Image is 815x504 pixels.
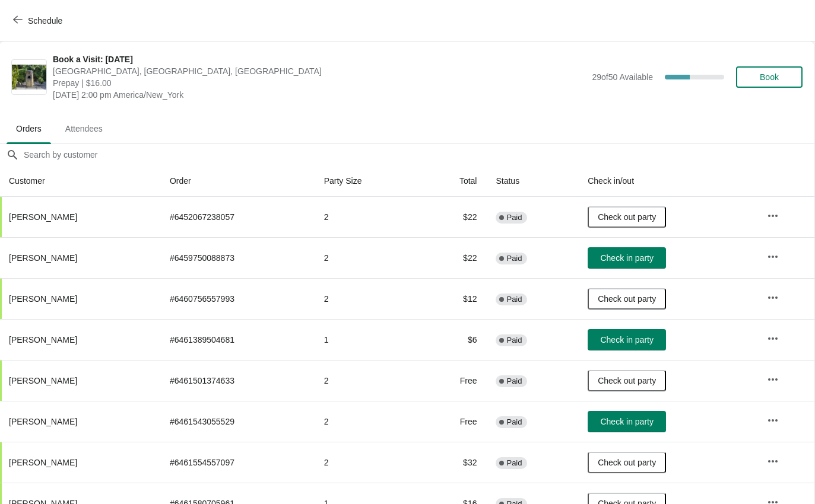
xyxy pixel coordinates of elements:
span: Check out party [598,458,656,467]
span: Paid [506,417,522,427]
td: # 6461501374633 [160,360,315,401]
td: Free [419,360,486,401]
span: Schedule [28,16,62,25]
td: # 6452067238057 [160,197,315,237]
td: $32 [419,442,486,483]
span: Prepay | $16.00 [53,77,586,89]
span: Check in party [600,253,653,263]
span: [GEOGRAPHIC_DATA], [GEOGRAPHIC_DATA], [GEOGRAPHIC_DATA] [53,65,586,77]
td: 1 [315,319,419,360]
td: # 6461543055529 [160,401,315,442]
td: # 6459750088873 [160,237,315,278]
button: Schedule [6,10,72,31]
span: Check in party [600,335,653,344]
button: Check out party [588,288,666,310]
th: Total [419,165,486,197]
img: Book a Visit: August 2025 [12,65,46,90]
span: Check in party [600,417,653,426]
span: Orders [7,118,51,139]
button: Check out party [588,452,666,473]
button: Check in party [588,329,666,350]
span: 29 of 50 Available [592,72,653,82]
th: Party Size [315,165,419,197]
input: Search by customer [23,144,814,165]
span: Paid [506,377,522,386]
button: Check out party [588,206,666,228]
th: Status [486,165,578,197]
button: Check in party [588,411,666,432]
span: Paid [506,295,522,304]
button: Check out party [588,370,666,391]
span: Book [760,72,779,82]
td: Free [419,401,486,442]
button: Check in party [588,247,666,269]
span: [PERSON_NAME] [9,376,77,385]
span: Paid [506,336,522,345]
td: $22 [419,197,486,237]
span: Attendees [56,118,112,139]
td: 2 [315,278,419,319]
span: Paid [506,458,522,468]
td: 2 [315,360,419,401]
td: 2 [315,401,419,442]
td: # 6461554557097 [160,442,315,483]
td: 2 [315,197,419,237]
span: [PERSON_NAME] [9,294,77,304]
span: [PERSON_NAME] [9,212,77,222]
td: $6 [419,319,486,360]
button: Book [736,66,803,88]
span: [PERSON_NAME] [9,335,77,344]
td: 2 [315,237,419,278]
span: Check out party [598,294,656,304]
td: # 6460756557993 [160,278,315,319]
td: # 6461389504681 [160,319,315,360]
td: $12 [419,278,486,319]
td: $22 [419,237,486,278]
span: [DATE] 2:00 pm America/New_York [53,89,586,101]
span: [PERSON_NAME] [9,253,77,263]
span: Paid [506,213,522,222]
span: [PERSON_NAME] [9,458,77,467]
th: Order [160,165,315,197]
span: Check out party [598,212,656,222]
td: 2 [315,442,419,483]
span: Paid [506,254,522,263]
span: Check out party [598,376,656,385]
span: Book a Visit: [DATE] [53,53,586,65]
span: [PERSON_NAME] [9,417,77,426]
th: Check in/out [578,165,757,197]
